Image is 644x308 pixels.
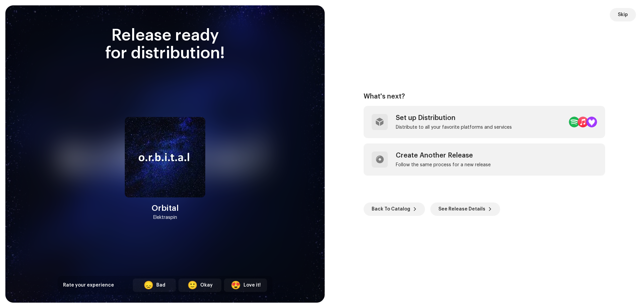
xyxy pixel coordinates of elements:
[58,27,272,62] div: Release ready for distribution!
[364,143,605,176] re-a-post-create-item: Create Another Release
[200,282,213,289] div: Okay
[153,213,177,222] div: Elektraspin
[372,202,410,216] span: Back To Catalog
[438,202,485,216] span: See Release Details
[63,283,114,288] span: Rate your experience
[231,281,241,289] div: 😍
[396,151,491,160] div: Create Another Release
[244,282,261,289] div: Love it!
[156,282,165,289] div: Bad
[144,281,154,289] div: 😞
[430,202,500,216] button: See Release Details
[187,281,198,289] div: 🙂
[364,93,605,101] div: What's next?
[396,125,512,130] div: Distribute to all your favorite platforms and services
[125,117,205,197] img: b00215cf-f6ff-4355-bda8-9c266d3913f8
[152,203,179,213] div: Orbital
[364,202,425,216] button: Back To Catalog
[364,106,605,138] re-a-post-create-item: Set up Distribution
[610,8,636,21] button: Skip
[396,162,491,168] div: Follow the same process for a new release
[396,114,512,122] div: Set up Distribution
[618,8,628,21] span: Skip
